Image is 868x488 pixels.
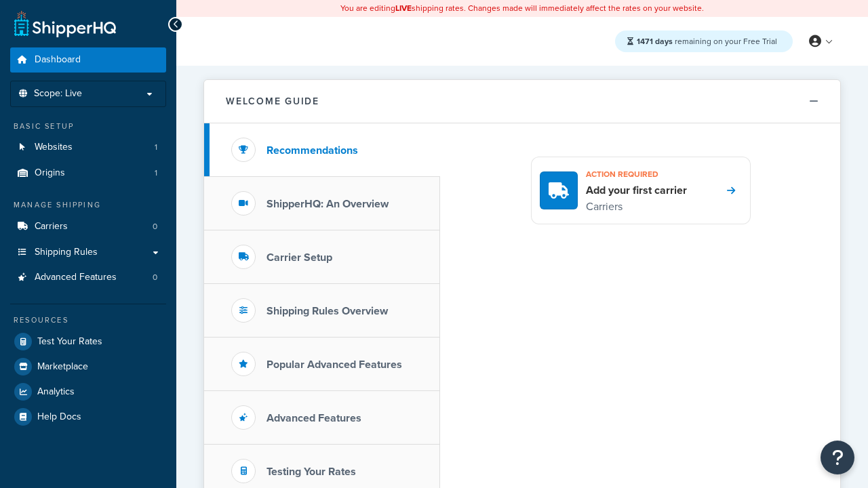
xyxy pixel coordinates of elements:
[155,167,157,179] span: 1
[204,80,840,123] button: Welcome Guide
[35,247,98,258] span: Shipping Rules
[153,272,157,283] span: 0
[267,198,389,210] h3: ShipperHQ: An Overview
[37,361,88,373] span: Marketplace
[37,336,102,348] span: Test Your Rates
[35,142,73,153] span: Websites
[10,329,166,354] a: Test Your Rates
[267,466,356,478] h3: Testing Your Rates
[586,165,687,183] h3: Action required
[267,144,358,157] h3: Recommendations
[10,161,166,186] li: Origins
[586,183,687,198] h4: Add your first carrier
[35,221,68,232] span: Carriers
[10,135,166,160] a: Websites1
[821,441,854,474] button: Open Resource Center
[10,199,166,211] div: Manage Shipping
[153,221,157,232] span: 0
[10,354,166,379] a: Marketplace
[10,265,166,290] li: Advanced Features
[10,214,166,239] a: Carriers0
[35,54,81,66] span: Dashboard
[37,386,75,398] span: Analytics
[37,411,81,423] span: Help Docs
[267,251,332,264] h3: Carrier Setup
[637,35,673,47] strong: 1471 days
[10,214,166,239] li: Carriers
[10,240,166,265] a: Shipping Rules
[267,305,388,317] h3: Shipping Rules Overview
[10,314,166,326] div: Resources
[155,142,157,153] span: 1
[586,198,687,216] p: Carriers
[10,135,166,160] li: Websites
[10,380,166,404] a: Analytics
[10,161,166,186] a: Origins1
[10,121,166,132] div: Basic Setup
[34,88,82,100] span: Scope: Live
[267,359,402,371] h3: Popular Advanced Features
[10,405,166,429] a: Help Docs
[637,35,777,47] span: remaining on your Free Trial
[10,47,166,73] a: Dashboard
[226,96,319,106] h2: Welcome Guide
[35,167,65,179] span: Origins
[35,272,117,283] span: Advanced Features
[395,2,412,14] b: LIVE
[10,265,166,290] a: Advanced Features0
[267,412,361,424] h3: Advanced Features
